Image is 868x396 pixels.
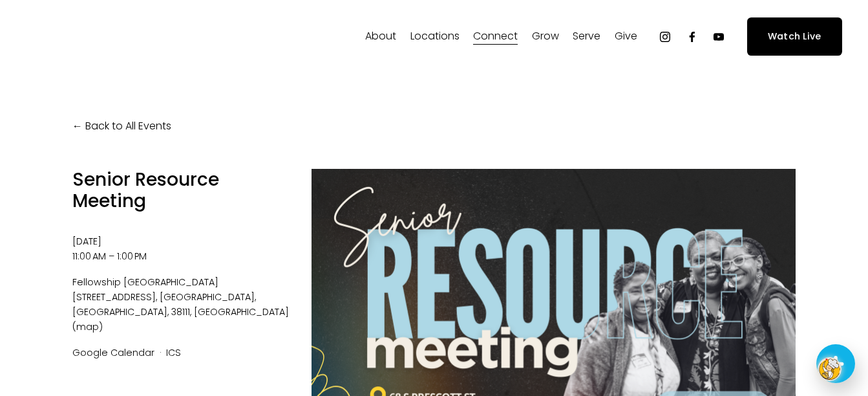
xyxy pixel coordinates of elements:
a: folder dropdown [573,27,600,47]
a: Watch Live [747,17,842,56]
span: Connect [473,27,518,46]
img: Fellowship Memphis [26,24,206,50]
a: folder dropdown [532,27,559,47]
span: [STREET_ADDRESS] [72,291,160,303]
h1: Senior Resource Meeting [72,169,290,212]
a: Facebook [686,30,699,43]
a: Instagram [659,30,672,43]
time: 11:00 AM [72,250,106,263]
span: Fellowship [GEOGRAPHIC_DATA] [72,275,290,290]
a: folder dropdown [410,27,460,47]
a: YouTube [712,30,725,43]
time: 1:00 PM [117,250,147,263]
a: folder dropdown [473,27,518,47]
span: Grow [532,27,559,46]
a: folder dropdown [365,27,396,47]
time: [DATE] [72,235,101,248]
a: Back to All Events [72,117,171,136]
span: Locations [410,27,460,46]
a: ICS [166,346,181,359]
a: (map) [72,320,103,333]
span: [GEOGRAPHIC_DATA] [194,305,289,318]
span: [GEOGRAPHIC_DATA], [GEOGRAPHIC_DATA], 38111 [72,291,256,318]
a: folder dropdown [615,27,637,47]
span: About [365,27,396,46]
span: Give [615,27,637,46]
a: Google Calendar [72,346,154,359]
span: Serve [573,27,600,46]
